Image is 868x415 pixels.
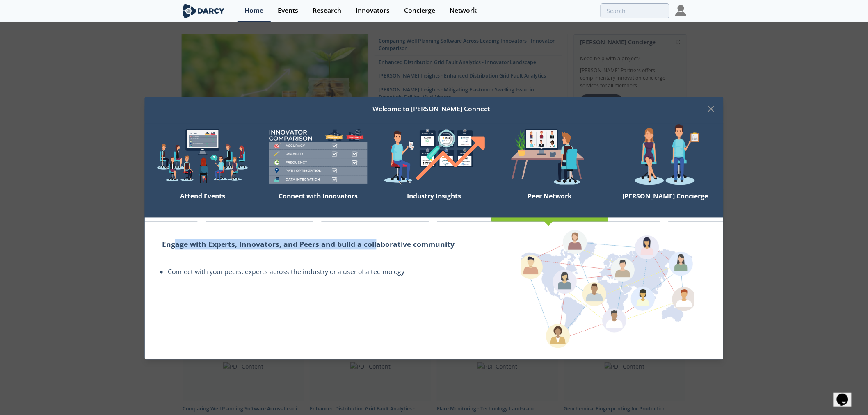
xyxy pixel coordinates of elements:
div: Peer Network [492,189,608,218]
div: Events [278,7,298,14]
img: welcome-attend-b816887fc24c32c29d1763c6e0ddb6e6.png [492,124,608,189]
div: Home [244,7,263,14]
iframe: chat widget [834,382,860,407]
li: Connect with your peers, experts across the industry or a user of a technology [168,267,475,277]
img: logo-wide.svg [181,4,226,18]
div: Industry Insights [376,189,492,218]
img: welcome-explore-560578ff38cea7c86bcfe544b5e45342.png [145,124,260,189]
input: Advanced Search [601,3,669,18]
img: Profile [675,5,687,16]
div: [PERSON_NAME] Concierge [608,189,723,218]
img: welcome-find-a12191a34a96034fcac36f4ff4d37733.png [376,124,492,189]
img: peer-network-4b24cf0a691af4c61cae572e598c8d44.png [521,229,694,349]
h2: Engage with Experts, Innovators, and Peers and build a collaborative community [162,239,475,250]
div: Network [450,7,477,14]
div: Research [313,7,341,14]
img: welcome-concierge-wide-20dccca83e9cbdbb601deee24fb8df72.png [608,124,723,189]
div: Welcome to [PERSON_NAME] Connect [156,101,706,117]
div: Connect with Innovators [260,189,376,218]
img: welcome-compare-1b687586299da8f117b7ac84fd957760.png [260,124,376,189]
div: Attend Events [145,189,260,218]
div: Innovators [356,7,390,14]
div: Concierge [404,7,435,14]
